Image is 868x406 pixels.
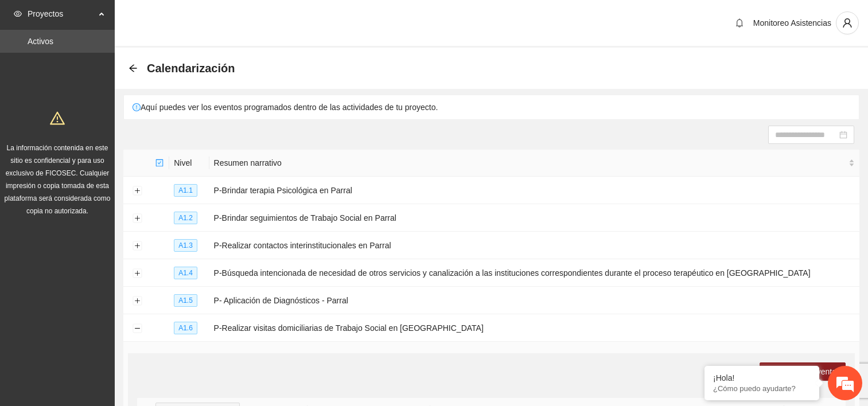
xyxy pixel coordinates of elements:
button: user [836,11,859,34]
span: user [836,18,858,28]
span: La información contenida en este sitio es confidencial y para uso exclusivo de FICOSEC. Cualquier... [5,144,111,215]
button: Collapse row [133,324,142,333]
td: P-Brindar terapia Psicológica en Parral [209,177,859,204]
span: A1.3 [174,239,197,252]
span: Monitoreo Asistencias [753,18,831,28]
td: P-Realizar visitas domiciliarias de Trabajo Social en [GEOGRAPHIC_DATA] [209,314,859,342]
span: exclamation-circle [133,103,141,111]
button: bell [730,14,749,32]
button: plusAgregar evento [760,362,846,381]
span: A1.1 [174,184,197,197]
button: Expand row [133,241,142,251]
a: Activos [28,37,53,46]
span: A1.2 [174,212,197,224]
button: Expand row [133,269,142,278]
td: P-Realizar contactos interinstitucionales en Parral [209,232,859,259]
span: A1.6 [174,322,197,334]
p: ¿Cómo puedo ayudarte? [713,384,811,393]
span: check-square [155,159,164,167]
button: Expand row [133,296,142,306]
th: Nivel [169,150,209,177]
span: Resumen narrativo [214,157,846,169]
span: Agregar evento [781,365,836,378]
td: P- Aplicación de Diagnósticos - Parral [209,287,859,314]
th: Resumen narrativo [209,150,859,177]
td: P-Búsqueda intencionada de necesidad de otros servicios y canalización a las instituciones corres... [209,259,859,287]
button: Expand row [133,214,142,223]
td: P-Brindar seguimientos de Trabajo Social en Parral [209,204,859,232]
span: arrow-left [129,64,138,73]
span: bell [731,18,748,28]
span: A1.5 [174,294,197,307]
span: warning [50,111,65,126]
span: Calendarización [147,59,235,77]
button: Expand row [133,186,142,196]
span: A1.4 [174,267,197,279]
div: Aquí puedes ver los eventos programados dentro de las actividades de tu proyecto. [124,95,859,119]
span: Proyectos [28,2,95,25]
div: Back [129,64,138,73]
span: eye [14,10,22,18]
div: ¡Hola! [713,373,811,382]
